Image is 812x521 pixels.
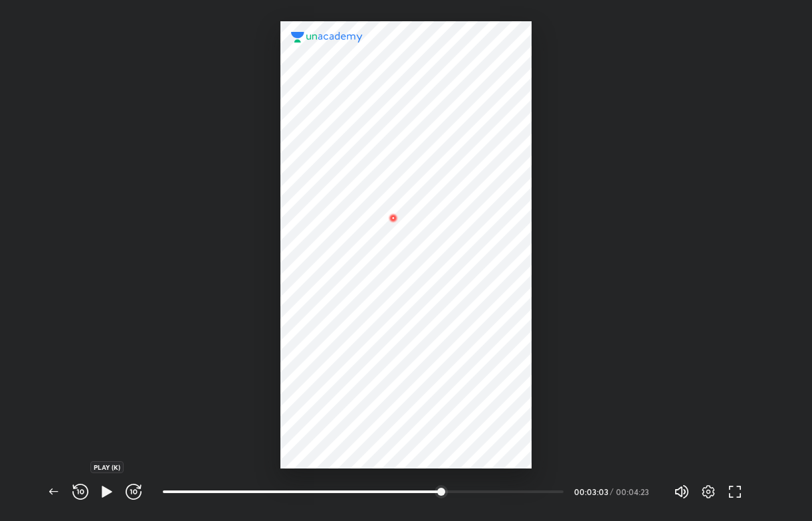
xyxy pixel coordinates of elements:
div: 00:04:23 [616,488,653,496]
div: / [610,488,613,496]
div: 00:03:03 [574,488,607,496]
div: PLAY (K) [90,461,124,473]
img: wMgqJGBwKWe8AAAAABJRU5ErkJggg== [385,210,401,226]
img: logo.2a7e12a2.svg [291,32,363,43]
